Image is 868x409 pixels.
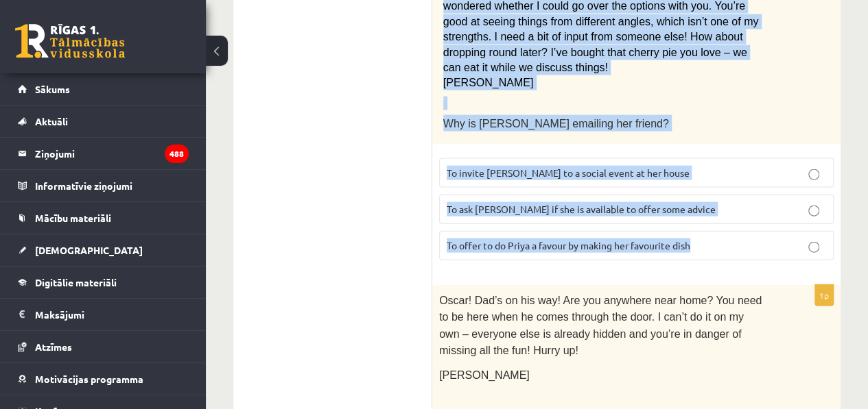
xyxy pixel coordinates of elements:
span: Motivācijas programma [35,373,143,385]
span: Digitālie materiāli [35,276,117,288]
span: [DEMOGRAPHIC_DATA] [35,244,143,256]
input: To offer to do Priya a favour by making her favourite dish [808,242,819,253]
a: Ziņojumi488 [18,138,189,169]
a: Rīgas 1. Tālmācības vidusskola [15,24,125,58]
span: To invite [PERSON_NAME] to a social event at her house [447,166,690,179]
a: Motivācijas programma [18,363,189,395]
span: [PERSON_NAME] [439,369,530,381]
legend: Ziņojumi [35,138,189,169]
legend: Informatīvie ziņojumi [35,170,189,201]
span: Mācību materiāli [35,212,111,224]
span: Sākums [35,83,70,95]
span: Aktuāli [35,115,68,127]
input: To ask [PERSON_NAME] if she is available to offer some advice [808,206,819,216]
legend: Maksājumi [35,299,189,330]
a: Aktuāli [18,106,189,137]
input: To invite [PERSON_NAME] to a social event at her house [808,169,819,180]
a: Sākums [18,73,189,105]
span: To offer to do Priya a favour by making her favourite dish [447,239,690,251]
a: Digitālie materiāli [18,267,189,298]
a: [DEMOGRAPHIC_DATA] [18,234,189,266]
a: Maksājumi [18,299,189,330]
a: Mācību materiāli [18,202,189,234]
span: Why is [PERSON_NAME] emailing her friend? [443,118,669,129]
span: Atzīmes [35,340,72,353]
i: 488 [165,145,189,163]
a: Informatīvie ziņojumi [18,170,189,201]
span: [PERSON_NAME] [443,77,534,88]
p: 1p [814,284,834,306]
a: Atzīmes [18,331,189,362]
span: To ask [PERSON_NAME] if she is available to offer some advice [447,203,716,215]
span: Oscar! Dad’s on his way! Are you anywhere near home? You need to be here when he comes through th... [439,295,762,356]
